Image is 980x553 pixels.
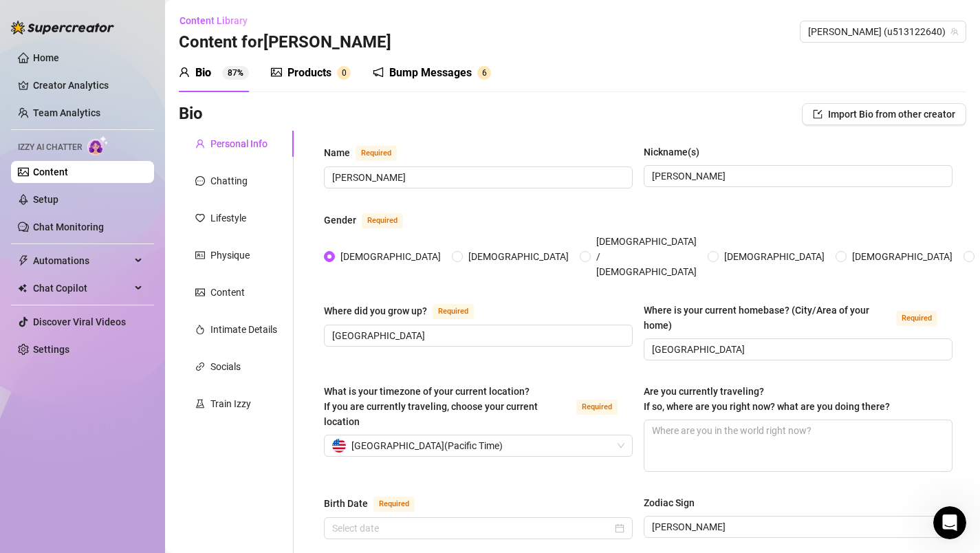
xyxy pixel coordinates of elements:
span: team [950,28,959,36]
a: Chat Monitoring [33,221,104,232]
img: logo-BBDzfeDw.svg [11,21,114,34]
span: thunderbolt [18,255,29,266]
span: [DEMOGRAPHIC_DATA] [847,249,958,264]
img: us [332,439,346,453]
a: Open in help center [83,455,193,466]
span: Chat Copilot [33,277,131,299]
span: Required [356,146,397,161]
span: message [195,176,205,186]
span: Required [896,311,937,326]
span: idcard [195,250,205,260]
span: Are you currently traveling? If so, where are you right now? what are you doing there? [644,386,890,412]
span: Required [433,304,474,319]
div: Train Izzy [210,396,251,411]
label: Zodiac Sign [644,495,704,510]
input: Where did you grow up? [332,328,622,343]
a: Team Analytics [33,107,100,118]
label: Gender [324,212,418,228]
div: Chatting [210,173,248,188]
a: Settings [33,344,69,355]
span: notification [373,67,384,78]
a: Setup [33,194,58,205]
span: 😐 [127,411,147,438]
span: Required [362,213,403,228]
span: Leo [652,517,944,537]
div: Bio [195,65,211,81]
sup: 6 [477,66,491,80]
button: Import Bio from other creator [802,103,966,125]
label: Birth Date [324,495,430,512]
div: Personal Info [210,136,268,151]
a: Content [33,166,68,177]
span: heart [195,213,205,223]
h3: Bio [179,103,203,125]
span: smiley reaction [155,411,191,438]
span: [GEOGRAPHIC_DATA] ( Pacific Time ) [351,435,503,456]
span: Required [373,497,415,512]
input: Name [332,170,622,185]
a: Discover Viral Videos [33,316,126,327]
button: go back [9,6,35,32]
label: Where did you grow up? [324,303,489,319]
span: [DEMOGRAPHIC_DATA] [463,249,574,264]
div: Intimate Details [210,322,277,337]
span: [DEMOGRAPHIC_DATA] / [DEMOGRAPHIC_DATA] [591,234,702,279]
div: Lifestyle [210,210,246,226]
div: Gender [324,213,356,228]
sup: 0 [337,66,351,80]
div: Name [324,145,350,160]
span: Automations [33,250,131,272]
span: picture [271,67,282,78]
span: Izzy AI Chatter [18,141,82,154]
span: user [179,67,190,78]
div: Zodiac Sign [644,495,695,510]
span: [DEMOGRAPHIC_DATA] [719,249,830,264]
span: link [195,362,205,371]
div: Products [287,65,331,81]
h3: Content for [PERSON_NAME] [179,32,391,54]
div: Physique [210,248,250,263]
div: Bump Messages [389,65,472,81]
img: AI Chatter [87,135,109,155]
span: fire [195,325,205,334]
div: Where did you grow up? [324,303,427,318]
div: Nickname(s) [644,144,699,160]
span: experiment [195,399,205,409]
sup: 87% [222,66,249,80]
label: Nickname(s) [644,144,709,160]
input: Nickname(s) [652,169,941,184]
label: Where is your current homebase? (City/Area of your home) [644,303,952,333]
div: Where is your current homebase? (City/Area of your home) [644,303,891,333]
span: import [813,109,823,119]
button: Content Library [179,10,259,32]
div: Socials [210,359,241,374]
span: neutral face reaction [120,411,155,438]
div: Content [210,285,245,300]
span: 6 [482,68,487,78]
span: 😞 [91,411,111,438]
input: Where is your current homebase? (City/Area of your home) [652,342,941,357]
span: Required [576,400,618,415]
span: disappointed reaction [84,411,120,438]
input: Birth Date [332,521,612,536]
a: Home [33,52,59,63]
label: Name [324,144,412,161]
div: Birth Date [324,496,368,511]
div: Did this answer your question? [17,397,259,412]
span: 😃 [163,411,183,438]
span: Content Library [179,15,248,26]
span: Import Bio from other creator [828,109,955,120]
span: Samantha (u513122640) [808,21,958,42]
span: picture [195,288,205,297]
img: Chat Copilot [18,283,27,293]
span: What is your timezone of your current location? If you are currently traveling, choose your curre... [324,386,538,427]
iframe: Intercom live chat [933,506,966,539]
button: Expand window [240,6,266,32]
span: [DEMOGRAPHIC_DATA] [335,249,446,264]
span: user [195,139,205,149]
a: Creator Analytics [33,74,143,96]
